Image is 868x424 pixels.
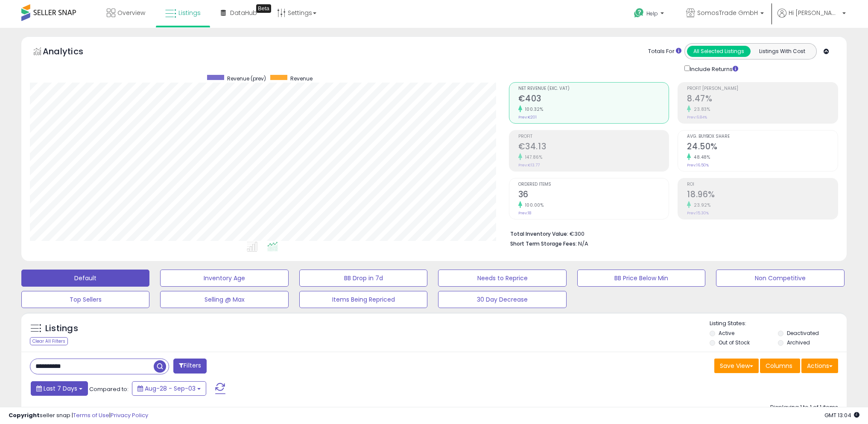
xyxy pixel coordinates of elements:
button: 30 Day Decrease [438,291,566,308]
h2: 18.96% [687,190,838,201]
span: Revenue [290,75,313,82]
span: Profit [PERSON_NAME] [687,86,838,91]
span: Ordered Items [518,182,669,187]
button: All Selected Listings [687,46,751,57]
div: Clear All Filters [30,337,68,345]
button: Items Being Repriced [299,291,427,308]
span: DataHub [230,9,257,17]
small: Prev: €201 [518,115,537,120]
button: BB Drop in 7d [299,270,427,287]
strong: Copyright [9,411,40,419]
small: Prev: 16.50% [687,163,709,168]
span: Overview [117,9,145,17]
button: Last 7 Days [31,381,88,396]
small: Prev: €13.77 [518,163,540,168]
h2: 36 [518,190,669,201]
li: €300 [510,228,832,238]
small: Prev: 6.84% [687,115,707,120]
span: Hi [PERSON_NAME] [789,9,840,17]
p: Listing States: [710,320,847,328]
button: Listings With Cost [750,46,814,57]
h2: €403 [518,94,669,105]
div: seller snap | | [9,412,148,420]
h5: Listings [45,323,78,335]
button: Aug-28 - Sep-03 [132,381,206,396]
button: Inventory Age [160,270,288,287]
label: Archived [787,339,810,346]
h5: Analytics [43,45,100,59]
small: Prev: 15.30% [687,211,709,216]
a: Privacy Policy [111,411,148,419]
small: 100.32% [522,106,544,113]
small: 100.00% [522,202,544,208]
h2: 8.47% [687,94,838,105]
span: Columns [766,362,792,370]
button: Save View [714,359,759,373]
b: Short Term Storage Fees: [510,240,577,247]
span: Last 7 Days [44,384,77,393]
div: Displaying 1 to 1 of 1 items [770,403,838,412]
small: 23.92% [691,202,710,208]
button: Columns [760,359,800,373]
span: Compared to: [89,385,129,393]
a: Hi [PERSON_NAME] [777,9,846,28]
label: Deactivated [787,329,819,337]
button: BB Price Below Min [577,270,705,287]
button: Selling @ Max [160,291,288,308]
span: Net Revenue (Exc. VAT) [518,86,669,91]
span: N/A [578,240,588,248]
button: Default [21,270,149,287]
div: Totals For [648,47,681,56]
span: SomosTrade GmbH [697,9,758,17]
span: Listings [178,9,201,17]
span: Help [646,10,658,17]
span: 2025-09-11 13:04 GMT [824,411,859,419]
div: Include Returns [678,64,748,74]
h2: 24.50% [687,142,838,153]
button: Actions [801,359,838,373]
button: Needs to Reprice [438,270,566,287]
button: Non Competitive [716,270,844,287]
span: ROI [687,182,838,187]
span: Avg. Buybox Share [687,134,838,139]
span: Profit [518,134,669,139]
a: Terms of Use [73,411,109,419]
small: Prev: 18 [518,211,531,216]
a: Help [627,1,672,28]
i: Get Help [634,8,644,18]
span: Revenue (prev) [227,75,266,82]
small: 147.86% [522,154,543,160]
small: 48.48% [691,154,710,160]
div: Tooltip anchor [256,4,271,13]
span: Aug-28 - Sep-03 [145,384,196,393]
h2: €34.13 [518,142,669,153]
small: 23.83% [691,106,710,113]
b: Total Inventory Value: [510,230,568,237]
label: Active [719,329,734,337]
label: Out of Stock [719,339,750,346]
button: Top Sellers [21,291,149,308]
button: Filters [173,359,207,374]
